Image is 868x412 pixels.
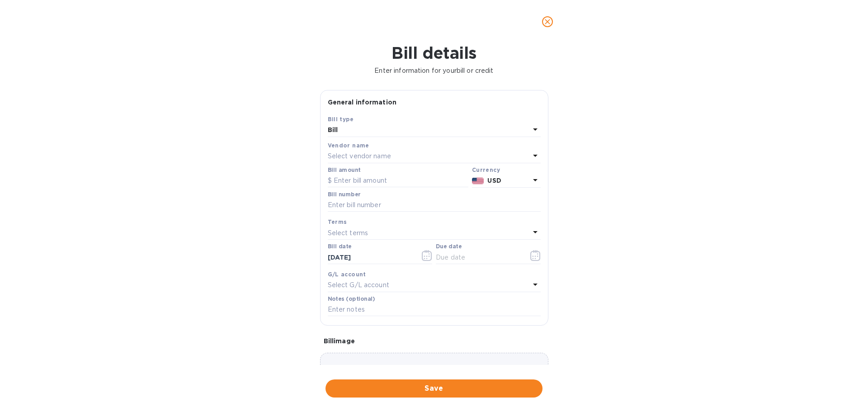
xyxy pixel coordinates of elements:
[7,43,861,62] h1: Bill details
[436,251,521,264] input: Due date
[328,152,391,161] p: Select vendor name
[328,167,360,173] label: Bill amount
[328,192,360,197] label: Bill number
[328,142,369,149] b: Vendor name
[328,218,347,225] b: Terms
[328,126,338,133] b: Bill
[328,244,352,250] label: Bill date
[328,199,541,212] input: Enter bill number
[333,383,535,394] span: Save
[328,280,389,290] p: Select G/L account
[328,174,468,188] input: $ Enter bill amount
[328,303,541,317] input: Enter notes
[472,166,500,173] b: Currency
[328,116,354,123] b: Bill type
[472,178,484,184] img: USD
[328,296,375,302] label: Notes (optional)
[487,177,501,184] b: USD
[7,66,861,76] p: Enter information for your bill or credit
[537,11,558,33] button: close
[436,244,462,250] label: Due date
[328,228,368,238] p: Select terms
[324,336,545,346] p: Bill image
[328,271,366,278] b: G/L account
[328,251,413,264] input: Select date
[325,379,542,398] button: Save
[328,99,397,106] b: General information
